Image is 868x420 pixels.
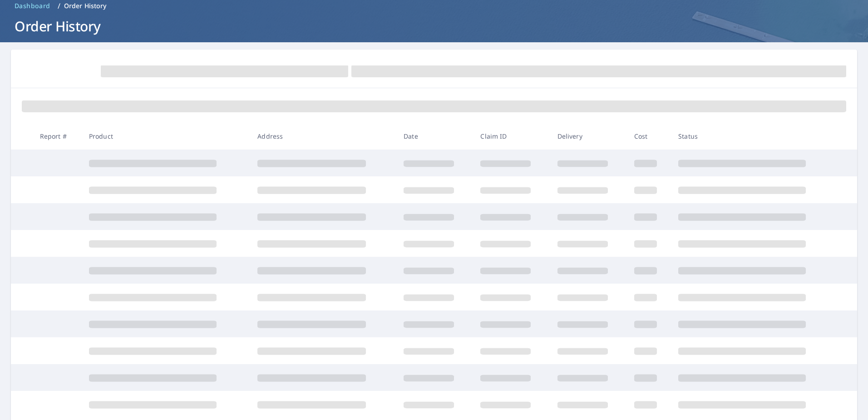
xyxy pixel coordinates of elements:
th: Product [82,123,251,150]
span: Dashboard [15,1,50,10]
th: Report # [33,123,82,150]
th: Status [671,123,840,150]
h1: Order History [11,17,857,35]
th: Date [396,123,473,150]
th: Delivery [550,123,627,150]
th: Address [250,123,396,150]
th: Cost [627,123,671,150]
th: Claim ID [473,123,550,150]
p: Order History [64,1,107,10]
li: / [58,0,60,11]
